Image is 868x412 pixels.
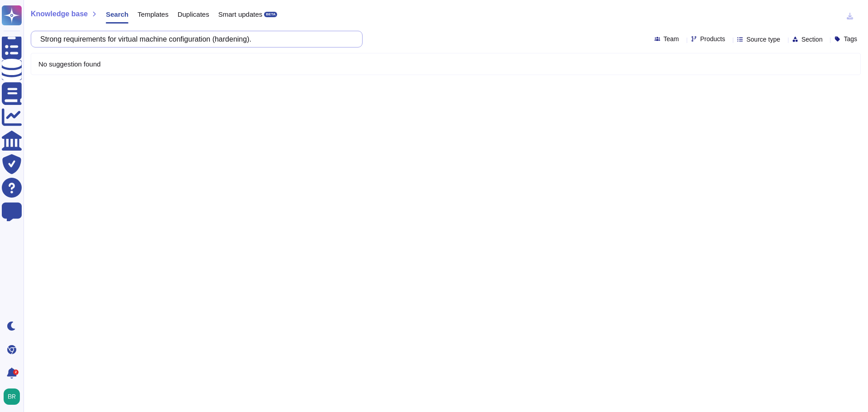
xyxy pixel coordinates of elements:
[31,10,88,18] span: Knowledge base
[106,11,128,18] span: Search
[137,11,168,18] span: Templates
[844,36,857,42] span: Tags
[218,11,263,18] span: Smart updates
[264,12,277,17] div: BETA
[664,36,679,42] span: Team
[802,36,823,43] span: Section
[4,388,20,405] img: user
[700,36,725,42] span: Products
[746,36,780,43] span: Source type
[13,369,19,375] div: 2
[2,387,26,407] button: user
[178,11,209,18] span: Duplicates
[36,31,353,47] input: Search a question or template...
[31,53,860,75] div: No suggestion found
